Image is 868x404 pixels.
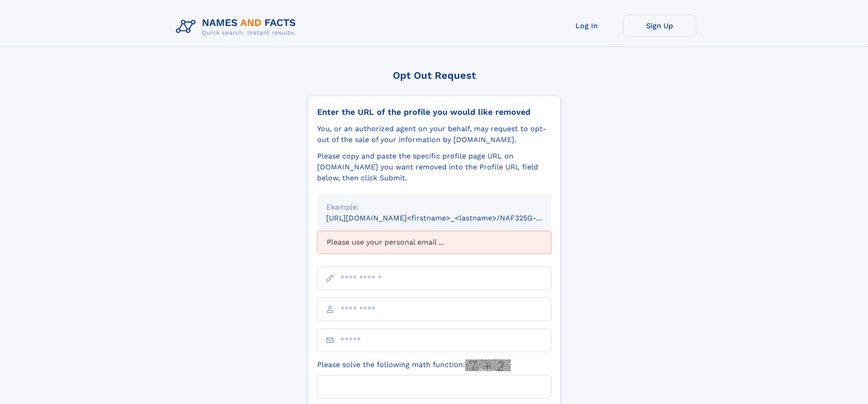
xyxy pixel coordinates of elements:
label: Please solve the following math function: [317,359,511,371]
img: Logo Names and Facts [172,15,303,39]
small: [URL][DOMAIN_NAME]<firstname>_<lastname>/NAF325G-xxxxxxxx [326,214,569,222]
div: Please use your personal email ... [317,231,551,254]
div: Opt Out Request [308,70,561,81]
div: Enter the URL of the profile you would like removed [317,107,551,117]
a: Log In [550,15,623,37]
div: Please copy and paste the specific profile page URL on [DOMAIN_NAME] you want removed into the Pr... [317,151,551,184]
div: Example: [326,202,542,213]
div: You, or an authorized agent on your behalf, may request to opt-out of the sale of your informatio... [317,123,551,145]
a: Sign Up [623,15,696,37]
